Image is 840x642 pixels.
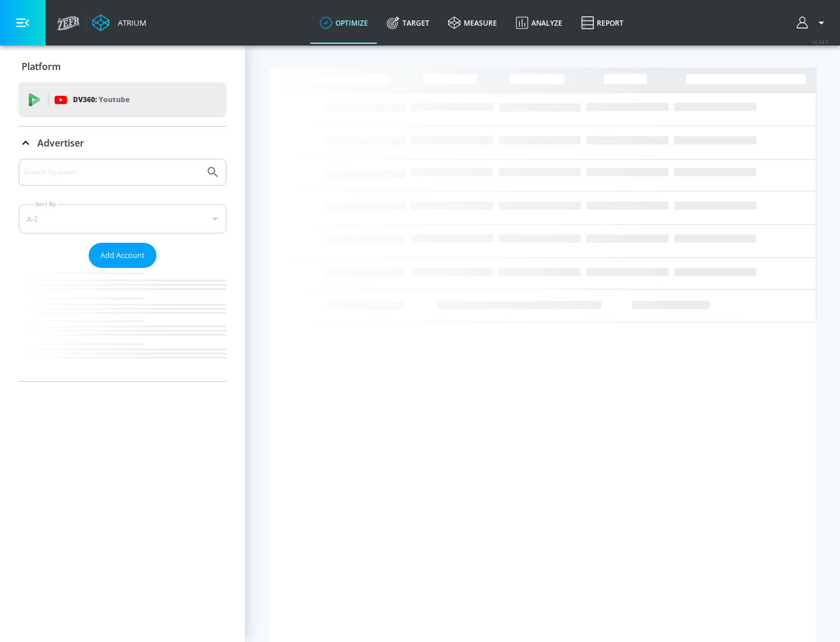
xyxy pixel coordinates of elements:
[19,82,226,117] div: DV360: Youtube
[37,137,84,149] p: Advertiser
[310,2,377,44] a: optimize
[19,127,226,159] div: Advertiser
[19,159,226,381] div: Advertiser
[99,93,129,106] p: Youtube
[506,2,572,44] a: Analyze
[73,93,129,106] p: DV360:
[89,243,156,268] button: Add Account
[19,268,226,381] nav: list of Advertiser
[572,2,633,44] a: Report
[377,2,439,44] a: Target
[113,18,146,28] div: Atrium
[19,204,226,233] div: A-Z
[439,2,506,44] a: measure
[33,200,58,208] label: Sort By
[19,50,226,83] div: Platform
[812,39,828,45] span: v 4.24.0
[92,14,146,32] a: Atrium
[23,165,200,180] input: Search by name
[100,249,145,262] span: Add Account
[22,60,61,73] p: Platform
